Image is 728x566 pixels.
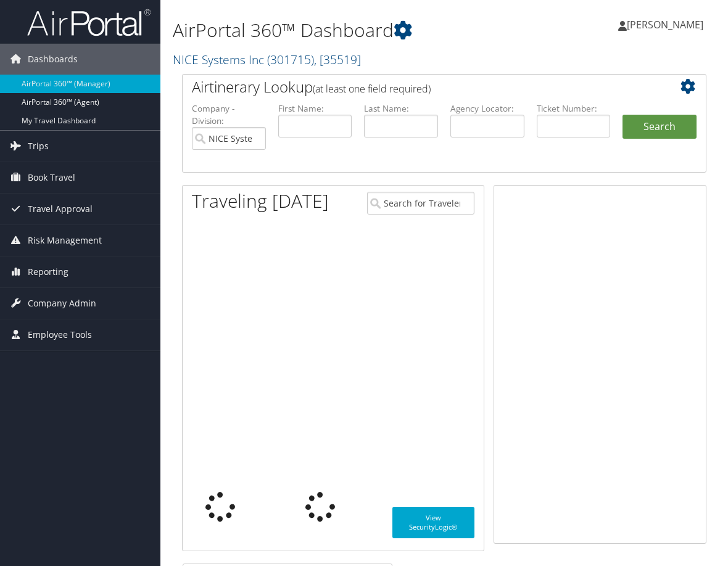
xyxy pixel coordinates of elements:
h1: AirPortal 360™ Dashboard [173,17,535,43]
a: [PERSON_NAME] [618,6,716,43]
span: Dashboards [28,44,78,75]
label: Last Name: [364,102,438,115]
h2: Airtinerary Lookup [192,76,653,97]
span: Risk Management [28,225,102,256]
span: , [ 35519 ] [314,51,361,68]
span: (at least one field required) [313,82,431,96]
span: Trips [28,131,49,162]
label: Company - Division: [192,102,266,128]
img: airportal-logo.png [27,8,151,37]
a: NICE Systems Inc [173,51,361,68]
span: Employee Tools [28,319,92,350]
span: Reporting [28,256,68,287]
span: Company Admin [28,288,96,319]
label: Ticket Number: [537,102,611,115]
span: [PERSON_NAME] [627,18,703,31]
h1: Traveling [DATE] [192,188,329,214]
a: View SecurityLogic® [392,507,474,538]
span: Book Travel [28,162,75,193]
label: First Name: [278,102,352,115]
button: Search [623,115,697,139]
span: Travel Approval [28,194,93,224]
input: Search for Traveler [367,192,474,215]
span: ( 301715 ) [267,51,314,68]
label: Agency Locator: [450,102,524,115]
